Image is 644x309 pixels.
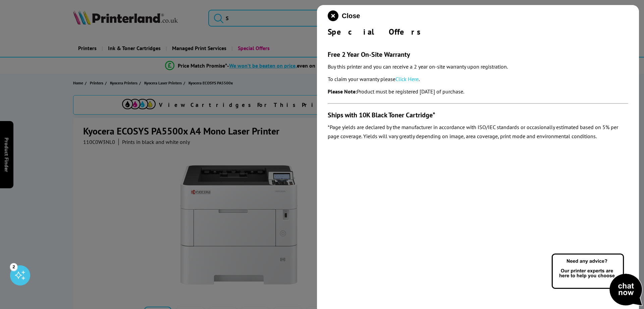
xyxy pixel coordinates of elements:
[395,76,419,82] a: Click Here
[342,12,360,20] span: Close
[328,111,628,119] h3: Ships with 10K Black Toner Cartridge*
[328,87,628,96] p: Product must be registered [DATE] of purchase.
[550,253,644,308] img: Open Live Chat window
[328,27,628,37] div: Special Offers
[10,263,17,270] div: 2
[328,50,628,59] h3: Free 2 Year On-Site Warranty
[328,62,628,71] p: Buy this printer and you can receive a 2 year on-site warranty upon registration.
[328,124,618,140] em: *Page yields are declared by the manufacturer in accordance with ISO/IEC standards or occasionall...
[328,88,357,95] strong: Please Note:
[328,75,628,84] p: To claim your warranty please .
[328,10,360,21] button: close modal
